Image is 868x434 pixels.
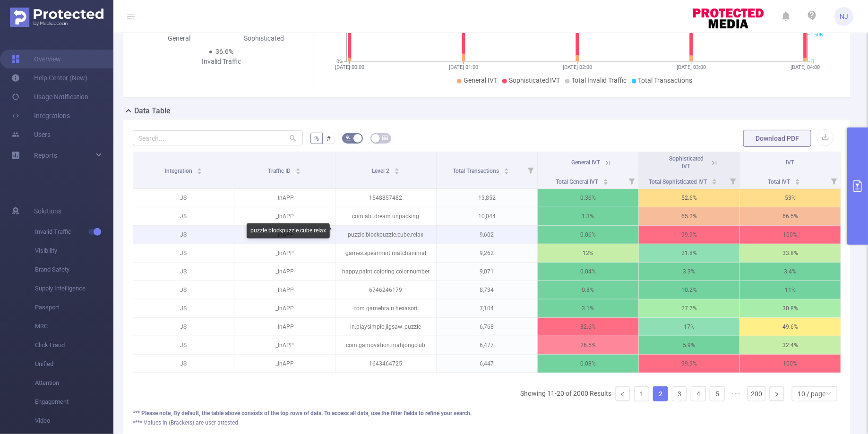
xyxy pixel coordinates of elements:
p: 5.9% [639,336,739,354]
p: 8,734 [437,281,537,299]
div: Sort [197,167,202,172]
p: 13,852 [437,189,537,207]
p: 9,071 [437,263,537,281]
p: JS [133,244,234,262]
i: icon: caret-down [712,181,717,184]
div: Sort [603,178,609,183]
li: 2 [653,386,668,401]
tspan: [DATE] 00:00 [335,64,364,70]
span: 36.6% [216,48,234,55]
i: icon: table [382,135,388,141]
i: Filter menu [524,152,537,188]
li: Next Page [769,386,784,401]
p: 6,768 [437,318,537,336]
span: Total Transactions [638,77,693,84]
p: 66.5% [740,207,841,225]
p: 0.36% [538,189,638,207]
a: Integrations [11,106,70,125]
i: icon: caret-up [296,167,301,170]
p: 3.1% [538,299,638,317]
i: icon: left [620,391,626,397]
span: Total Transactions [453,168,500,174]
p: 0.06% [538,226,638,244]
p: 100% [740,226,841,244]
img: Protected Media [10,8,103,27]
div: Invalid Traffic [179,57,264,67]
span: Level 2 [372,168,391,174]
p: 1643464725 [335,355,436,373]
span: ••• [729,386,744,401]
button: Download PDF [743,130,811,147]
span: Engagement [35,392,113,411]
p: 7,104 [437,299,537,317]
p: 10.2% [639,281,739,299]
div: *** Please note, By default, the table above consists of the top rows of data. To access all data... [133,409,841,417]
p: 0.8% [538,281,638,299]
p: 12% [538,244,638,262]
p: 6,447 [437,355,537,373]
div: Sophisticated [222,34,307,43]
p: 27.7% [639,299,739,317]
p: _InAPP [234,244,335,262]
i: icon: caret-up [795,178,800,180]
i: icon: caret-down [795,181,800,184]
li: 200 [748,386,765,401]
li: Next 5 Pages [729,386,744,401]
i: icon: caret-down [197,170,202,173]
p: com.gamebrain.hexasort [335,299,436,317]
span: IVT [786,159,795,166]
a: 200 [748,387,765,401]
p: 52.6% [639,189,739,207]
li: 5 [710,386,725,401]
a: Reports [34,146,57,165]
p: 0.08% [538,355,638,373]
div: Sort [795,178,800,183]
p: _InAPP [234,207,335,225]
tspan: 0 [811,59,814,65]
p: games.spearmint.matchanimal [335,244,436,262]
i: icon: caret-up [197,167,202,170]
p: 99.9% [639,226,739,244]
a: 1 [635,387,649,401]
li: Previous Page [615,386,630,401]
span: Sophisticated IVT [669,155,704,170]
span: Visibility [35,241,113,260]
a: Usage Notification [11,87,88,106]
p: com.abi.dream.unpacking [335,207,436,225]
i: icon: caret-up [603,178,608,180]
i: icon: caret-down [296,170,301,173]
li: 1 [634,386,649,401]
p: 17% [639,318,739,336]
span: General IVT [464,77,498,84]
p: JS [133,207,234,225]
p: 30.8% [740,299,841,317]
i: icon: caret-up [712,178,717,180]
a: Overview [11,50,61,68]
p: JS [133,355,234,373]
input: Search... [133,130,303,145]
p: 49.6% [740,318,841,336]
p: 0.04% [538,263,638,281]
p: 9,262 [437,244,537,262]
a: 2 [653,387,668,401]
a: Users [11,125,51,144]
span: Traffic ID [268,168,292,174]
span: Click Fraud [35,336,113,355]
i: Filter menu [726,173,739,188]
span: Total General IVT [556,179,600,185]
p: JS [133,281,234,299]
p: 1.3% [538,207,638,225]
a: Help Center (New) [11,68,87,87]
p: _InAPP [234,336,335,354]
i: icon: caret-down [603,181,608,184]
span: Sophisticated IVT [509,77,560,84]
i: icon: caret-up [504,167,509,170]
p: 3.4% [740,263,841,281]
i: icon: caret-down [504,170,509,173]
li: 3 [672,386,687,401]
p: 99.9% [639,355,739,373]
p: _InAPP [234,355,335,373]
div: 10 / page [798,387,825,401]
div: Sort [712,178,717,183]
p: 32.4% [740,336,841,354]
